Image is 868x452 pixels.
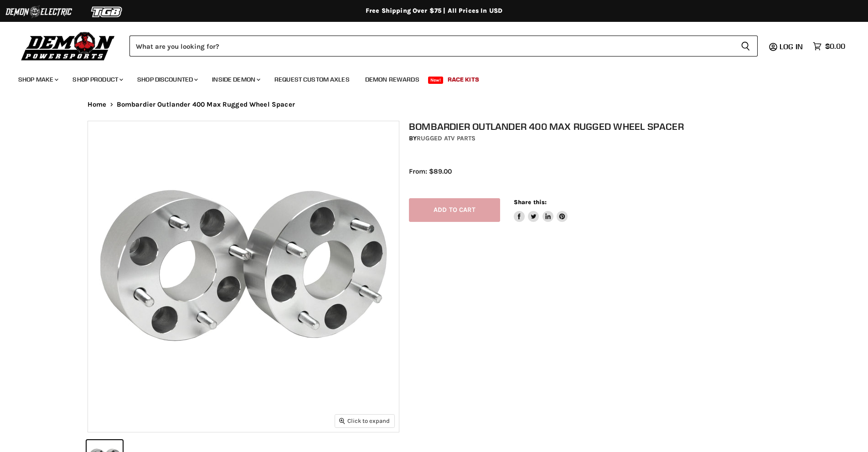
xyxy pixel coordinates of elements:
button: Search [734,36,758,56]
ul: Main menu [11,67,843,89]
input: Search [129,36,734,56]
a: Shop Discounted [130,70,203,89]
a: $0.00 [808,40,850,53]
a: Home [88,101,107,108]
a: Log in [775,42,808,51]
a: Rugged ATV Parts [417,134,475,142]
a: Shop Make [11,70,64,89]
span: Click to expand [339,417,390,424]
span: Bombardier Outlander 400 Max Rugged Wheel Spacer [117,101,295,108]
span: From: $89.00 [409,167,452,175]
img: Demon Electric Logo 2 [5,3,73,21]
div: Free Shipping Over $75 | All Prices In USD [69,7,799,15]
a: Request Custom Axles [268,70,356,89]
a: Race Kits [441,70,486,89]
span: New! [428,77,444,84]
aside: Share this: [514,198,568,222]
a: Inside Demon [205,70,266,89]
span: Share this: [514,199,547,205]
img: TGB Logo 2 [73,3,141,21]
button: Click to expand [335,415,394,427]
div: by [409,134,790,144]
form: Product [129,36,758,56]
span: Log in [780,42,803,51]
a: Demon Rewards [358,70,426,89]
span: $0.00 [825,42,845,51]
h1: Bombardier Outlander 400 Max Rugged Wheel Spacer [409,121,790,132]
img: Bombardier Outlander 400 Max Rugged Wheel Spacer [88,121,399,432]
nav: Breadcrumbs [69,101,799,108]
img: Demon Powersports [18,30,118,62]
a: Shop Product [66,70,129,89]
